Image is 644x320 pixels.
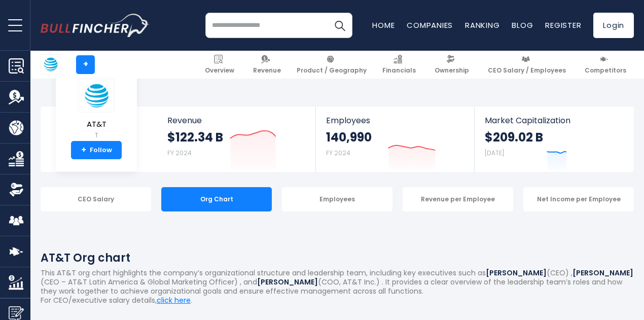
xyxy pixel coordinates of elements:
small: [DATE] [485,149,504,157]
a: Product / Geography [292,51,371,79]
span: Market Capitalization [485,116,623,125]
a: Home [372,20,395,30]
span: Employees [326,116,463,125]
img: bullfincher logo [41,14,150,37]
strong: $209.02 B [485,129,543,145]
strong: + [81,146,86,155]
a: Companies [407,20,453,30]
a: click here [157,295,191,305]
img: T logo [41,55,60,74]
span: Ownership [435,66,469,75]
a: Employees 140,990 FY 2024 [316,106,474,172]
strong: 140,990 [326,129,372,145]
strong: $122.34 B [167,129,223,145]
span: Overview [205,66,234,75]
span: Revenue [253,66,281,75]
div: Revenue per Employee [403,187,513,211]
small: FY 2024 [167,149,192,157]
a: +Follow [71,141,122,159]
img: Ownership [9,182,24,197]
a: Blog [512,20,533,30]
a: CEO Salary / Employees [483,51,570,79]
div: Net Income per Employee [523,187,634,211]
p: This AT&T org chart highlights the company’s organizational structure and leadership team, includ... [41,268,634,296]
h1: AT&T Org chart [41,250,634,266]
div: CEO Salary [41,187,151,211]
a: Revenue $122.34 B FY 2024 [157,106,316,172]
span: Competitors [585,66,626,75]
span: CEO Salary / Employees [488,66,566,75]
span: Product / Geography [297,66,367,75]
span: Financials [382,66,416,75]
small: FY 2024 [326,149,350,157]
b: [PERSON_NAME] [486,268,547,278]
a: Revenue [248,51,285,79]
b: [PERSON_NAME] [257,277,318,287]
div: Employees [282,187,392,211]
a: Login [593,13,634,38]
a: + [76,55,95,74]
a: Go to homepage [41,14,150,37]
p: For CEO/executive salary details, . [41,296,634,305]
div: Org Chart [161,187,272,211]
span: Revenue [167,116,306,125]
a: Register [545,20,581,30]
b: [PERSON_NAME] [573,268,633,278]
a: Market Capitalization $209.02 B [DATE] [475,106,633,172]
img: T logo [79,79,114,113]
span: AT&T [79,120,114,129]
a: Ranking [465,20,499,30]
a: Competitors [580,51,631,79]
a: AT&T T [78,78,115,141]
a: Financials [378,51,420,79]
button: Search [327,13,352,38]
a: Overview [200,51,239,79]
a: Ownership [430,51,474,79]
small: T [79,131,114,140]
